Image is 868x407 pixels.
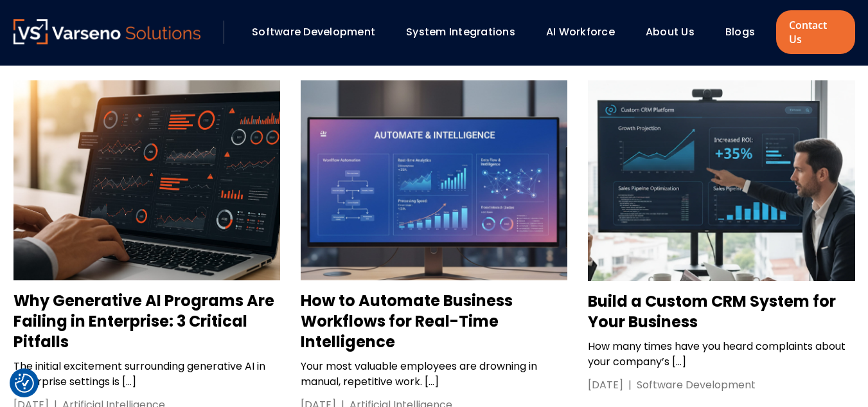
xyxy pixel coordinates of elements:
div: Software Development [245,21,393,43]
p: Your most valuable employees are drowning in manual, repetitive work. […] [301,359,567,390]
a: System Integrations [406,24,515,39]
img: Build a Custom CRM System for Your Business [588,80,855,281]
div: | [623,377,637,393]
h3: Build a Custom CRM System for Your Business [588,291,855,332]
a: About Us [646,24,695,39]
img: Why Generative AI Programs Are Failing in Enterprise: 3 Critical Pitfalls [13,80,280,280]
img: Varseno Solutions – Product Engineering & IT Services [13,19,201,44]
a: Software Development [252,24,375,39]
img: Revisit consent button [15,374,34,393]
div: System Integrations [400,21,533,43]
h3: How to Automate Business Workflows for Real-Time Intelligence [301,291,567,352]
a: Varseno Solutions – Product Engineering & IT Services [13,19,201,45]
p: The initial excitement surrounding generative AI in enterprise settings is […] [13,359,280,390]
div: [DATE] [588,377,623,393]
h3: Why Generative AI Programs Are Failing in Enterprise: 3 Critical Pitfalls [13,291,280,352]
a: AI Workforce [546,24,615,39]
div: Software Development [637,377,756,393]
div: About Us [639,21,713,43]
div: AI Workforce [540,21,633,43]
a: Build a Custom CRM System for Your Business Build a Custom CRM System for Your Business How many ... [588,80,855,393]
div: Blogs [719,21,773,43]
a: Blogs [725,24,755,39]
a: Contact Us [776,10,855,54]
p: How many times have you heard complaints about your company’s […] [588,339,855,370]
button: Cookie Settings [15,374,34,393]
img: How to Automate Business Workflows for Real-Time Intelligence [301,80,567,280]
